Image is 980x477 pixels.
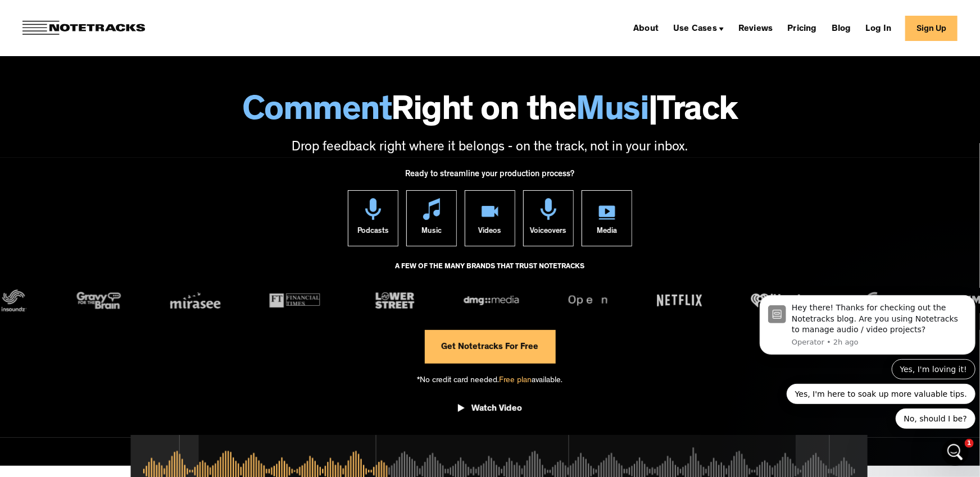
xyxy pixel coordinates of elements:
[734,19,777,37] a: Reviews
[530,220,567,246] div: Voiceovers
[669,19,728,37] div: Use Cases
[523,190,574,246] a: Voiceovers
[396,258,585,288] div: A FEW OF THE MANY BRANDS THAT TRUST NOTETRACKS
[406,190,457,246] a: Music
[471,403,522,415] div: Watch Video
[348,190,398,246] a: Podcasts
[783,19,822,37] a: Pricing
[673,25,717,34] div: Use Cases
[418,364,563,396] div: *No credit card needed. available.
[905,16,958,41] a: Sign Up
[479,220,502,246] div: Videos
[942,439,969,466] iframe: Intercom live chat
[648,95,657,130] span: |
[629,19,663,37] a: About
[357,220,389,246] div: Podcasts
[597,220,617,246] div: Media
[576,95,648,130] span: Musi
[242,95,392,130] span: Comment
[425,330,556,364] a: Get Notetracks For Free
[861,19,896,37] a: Log In
[500,377,532,385] span: Free plan
[11,139,969,158] p: Drop feedback right where it belongs - on the track, not in your inbox.
[406,163,575,190] div: Ready to streamline your production process?
[582,190,632,246] a: Media
[755,282,980,471] iframe: Intercom notifications message
[421,220,442,246] div: Music
[458,395,522,426] a: open lightbox
[11,95,969,130] h1: Right on the Track
[465,190,515,246] a: Videos
[827,19,856,37] a: Blog
[965,439,974,448] span: 1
